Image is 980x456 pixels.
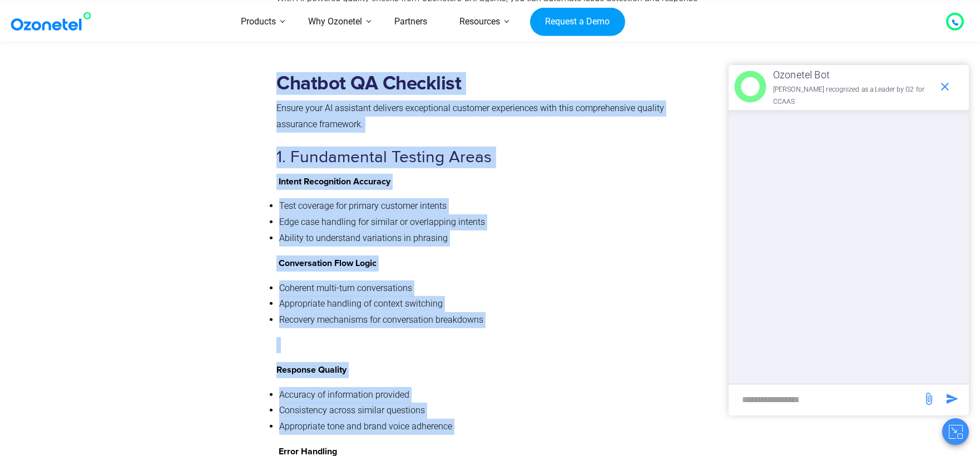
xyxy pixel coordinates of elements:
li: Ability to understand variations in phrasing [279,230,699,247]
div: new-msg-input [734,390,917,410]
span: send message [941,388,963,410]
li: Recovery mechanisms for conversation breakdowns [279,312,699,328]
li: Edge case handling for similar or overlapping intents [279,214,699,230]
span: end chat or minimize [934,76,956,98]
img: header [734,71,766,103]
a: Partners [378,2,443,42]
li: Appropriate tone and brand voice adherence [279,419,699,435]
strong: Intent Recognition Accuracy [279,177,390,186]
li: Consistency across similar questions [279,403,699,419]
strong: Conversation Flow Logic [279,259,377,268]
strong: Error Handling [279,447,337,456]
a: Products [225,2,292,42]
li: Appropriate handling of context switching [279,296,699,312]
p: [PERSON_NAME] recognized as a Leader by G2 for CCAAS [773,84,933,108]
h3: 1. Fundamental Testing Areas [276,147,699,168]
a: Why Ozonetel [292,2,378,42]
a: Request a Demo [530,7,625,36]
li: Coherent multi-turn conversations [279,280,699,297]
strong: Response Quality [276,365,347,374]
li: Accuracy of information provided [279,387,699,403]
p: Ozonetel Bot [773,66,933,84]
h2: Chatbot QA Checklist [276,72,699,95]
a: Resources [443,2,516,42]
p: Ensure your AI assistant delivers exceptional customer experiences with this comprehensive qualit... [276,101,699,133]
button: Close chat [942,418,969,445]
li: Test coverage for primary customer intents [279,198,699,214]
span: send message [918,388,940,410]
